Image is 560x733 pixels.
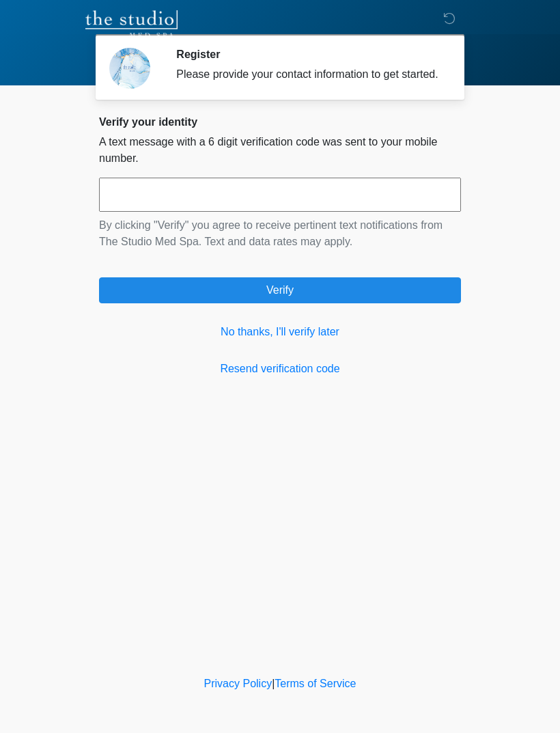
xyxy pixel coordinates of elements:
[99,361,461,377] a: Resend verification code
[272,678,275,689] a: |
[85,10,178,38] img: The Studio Med Spa Logo
[176,66,440,83] div: Please provide your contact information to get started.
[275,678,356,689] a: Terms of Service
[99,134,461,167] p: A text message with a 6 digit verification code was sent to your mobile number.
[109,48,150,89] img: Agent Avatar
[204,678,272,689] a: Privacy Policy
[99,324,461,340] a: No thanks, I'll verify later
[99,277,461,303] button: Verify
[99,217,461,250] p: By clicking "Verify" you agree to receive pertinent text notifications from The Studio Med Spa. T...
[99,115,461,128] h2: Verify your identity
[176,48,440,61] h2: Register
